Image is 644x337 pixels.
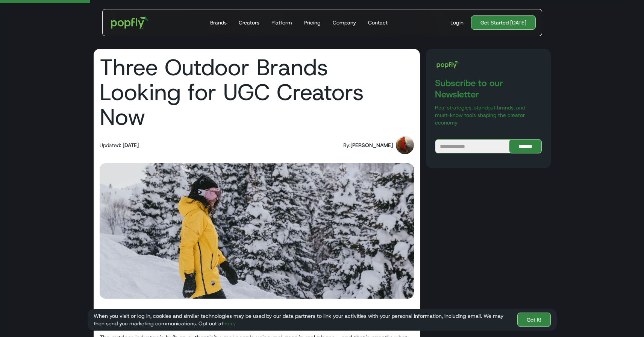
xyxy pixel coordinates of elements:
[435,104,541,126] p: Real strategies, standout brands, and must-know tools shaping the creator economy
[365,9,391,36] a: Contact
[447,19,467,26] a: Login
[368,19,388,26] div: Contact
[100,55,414,129] h1: Three Outdoor Brands Looking for UGC Creators Now
[207,9,230,36] a: Brands
[517,313,551,327] a: Got It!
[471,15,536,30] a: Get Started [DATE]
[435,139,541,153] form: Blog Subscribe
[223,320,234,327] a: here
[268,9,295,36] a: Platform
[333,19,356,26] div: Company
[94,312,511,327] div: When you visit or log in, cookies and similar technologies may be used by our data partners to li...
[304,19,321,26] div: Pricing
[236,9,262,36] a: Creators
[301,9,324,36] a: Pricing
[350,141,393,149] div: [PERSON_NAME]
[239,19,259,26] div: Creators
[100,141,121,149] div: Updated:
[123,141,139,149] div: [DATE]
[343,141,350,149] div: By:
[450,19,464,26] div: Login
[210,19,227,26] div: Brands
[330,9,359,36] a: Company
[271,19,292,26] div: Platform
[435,77,541,100] h3: Subscribe to our Newsletter
[106,11,154,34] a: home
